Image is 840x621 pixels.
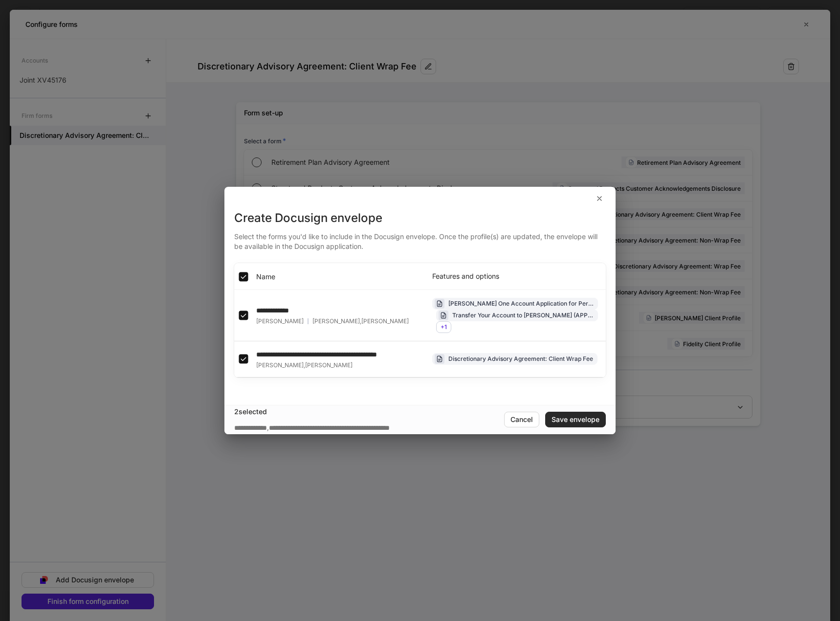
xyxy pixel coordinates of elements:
[234,422,390,433] div: ,
[305,361,353,369] span: [PERSON_NAME]
[452,310,594,320] div: Transfer Your Account to [PERSON_NAME] (APP10864-28)
[312,317,360,325] span: [PERSON_NAME]
[256,361,304,369] span: [PERSON_NAME]
[441,323,447,331] span: + 1
[448,299,594,308] div: [PERSON_NAME] One Account Application for Personal Accounts -- Joint (APP13582-45)
[256,361,353,369] div: ,
[312,317,409,325] div: ,
[361,317,409,325] span: [PERSON_NAME]
[552,416,599,423] div: Save envelope
[545,412,606,427] button: Save envelope
[504,412,539,427] button: Cancel
[234,210,606,226] div: Create Docusign envelope
[256,272,275,282] span: Name
[234,407,504,417] div: 2 selected
[424,263,606,289] th: Features and options
[510,416,533,423] div: Cancel
[256,317,409,325] div: [PERSON_NAME]
[448,354,593,363] div: Discretionary Advisory Agreement: Client Wrap Fee
[234,226,606,251] div: Select the forms you'd like to include in the Docusign envelope. Once the profile(s) are updated,...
